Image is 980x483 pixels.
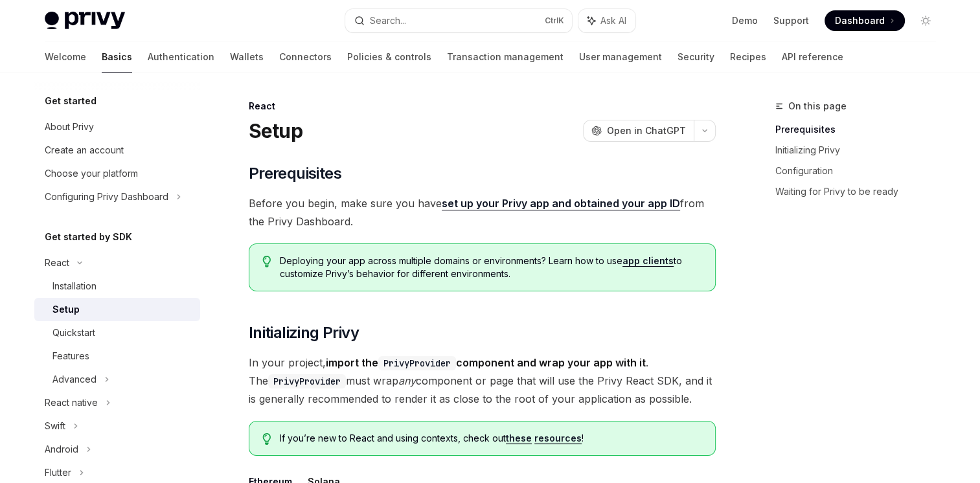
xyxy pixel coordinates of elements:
[45,465,71,480] div: Flutter
[45,229,132,245] h5: Get started by SDK
[345,9,572,32] button: Search...CtrlK
[34,298,200,321] a: Setup
[102,41,132,73] a: Basics
[249,322,359,343] span: Initializing Privy
[775,140,946,161] a: Initializing Privy
[249,119,302,142] h1: Setup
[45,119,94,135] div: About Privy
[788,98,847,114] span: On this page
[347,41,431,73] a: Policies & controls
[600,14,626,27] span: Ask AI
[398,374,416,387] em: any
[45,255,69,271] div: React
[34,344,200,368] a: Features
[262,256,271,267] svg: Tip
[34,321,200,344] a: Quickstart
[442,197,680,210] a: set up your Privy app and obtained your app ID
[732,14,758,27] a: Demo
[45,418,65,434] div: Swift
[825,10,905,31] a: Dashboard
[52,372,97,387] div: Advanced
[262,433,271,445] svg: Tip
[52,325,95,341] div: Quickstart
[268,374,346,388] code: PrivyProvider
[326,356,646,369] strong: import the component and wrap your app with it
[370,13,406,28] div: Search...
[249,100,716,113] div: React
[622,255,674,267] a: app clients
[678,41,714,73] a: Security
[279,41,332,73] a: Connectors
[506,432,532,444] a: these
[45,442,78,457] div: Android
[579,41,662,73] a: User management
[583,120,694,142] button: Open in ChatGPT
[45,395,98,410] div: React native
[280,432,701,445] span: If you’re new to React and using contexts, check out !
[835,14,885,27] span: Dashboard
[45,142,124,158] div: Create an account
[230,41,264,73] a: Wallets
[775,181,946,202] a: Waiting for Privy to be ready
[249,163,341,184] span: Prerequisites
[52,348,89,364] div: Features
[773,14,809,27] a: Support
[775,161,946,181] a: Configuration
[447,41,564,73] a: Transaction management
[34,115,200,139] a: About Privy
[534,432,582,444] a: resources
[782,41,843,73] a: API reference
[249,194,716,230] span: Before you begin, make sure you have from the Privy Dashboard.
[915,10,936,31] button: Toggle dark mode
[607,124,686,137] span: Open in ChatGPT
[34,139,200,162] a: Create an account
[45,166,138,181] div: Choose your platform
[45,189,168,205] div: Configuring Privy Dashboard
[545,16,564,26] span: Ctrl K
[52,302,80,317] div: Setup
[730,41,766,73] a: Recipes
[45,93,97,109] h5: Get started
[52,278,97,294] div: Installation
[378,356,456,370] code: PrivyProvider
[34,275,200,298] a: Installation
[45,41,86,73] a: Welcome
[34,162,200,185] a: Choose your platform
[45,12,125,30] img: light logo
[249,354,716,408] span: In your project, . The must wrap component or page that will use the Privy React SDK, and it is g...
[280,254,701,280] span: Deploying your app across multiple domains or environments? Learn how to use to customize Privy’s...
[775,119,946,140] a: Prerequisites
[578,9,635,32] button: Ask AI
[148,41,214,73] a: Authentication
